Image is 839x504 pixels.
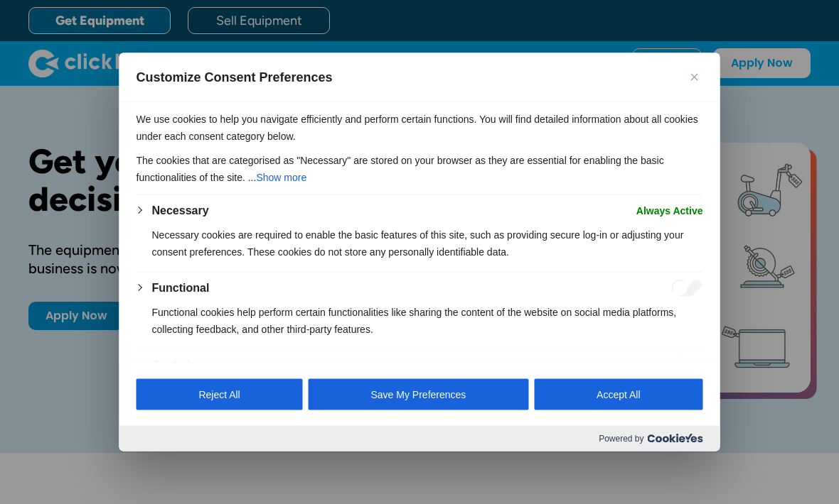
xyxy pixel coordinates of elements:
div: Customize Consent Preferences [119,53,720,451]
span: Customize Consent Preferences [137,69,333,86]
button: Close [686,69,703,86]
button: Reject All [137,378,303,410]
input: Enable Functional [672,280,703,297]
p: Functional cookies help perform certain functionalities like sharing the content of the website o... [152,304,703,338]
img: Cookieyes logo [648,434,703,443]
p: We use cookies to help you navigate efficiently and perform certain functions. You will find deta... [137,111,703,145]
div: Powered by [119,425,720,451]
img: Close [691,74,698,81]
p: The cookies that are categorised as "Necessary" are stored on your browser as they are essential ... [137,152,703,186]
button: Accept All [534,378,702,410]
span: Always Active [636,202,703,219]
button: Show more [256,169,306,186]
button: Save My Preferences [309,378,529,410]
button: Functional [152,280,210,297]
p: Necessary cookies are required to enable the basic features of this site, such as providing secur... [152,226,703,261]
button: Necessary [152,202,209,219]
